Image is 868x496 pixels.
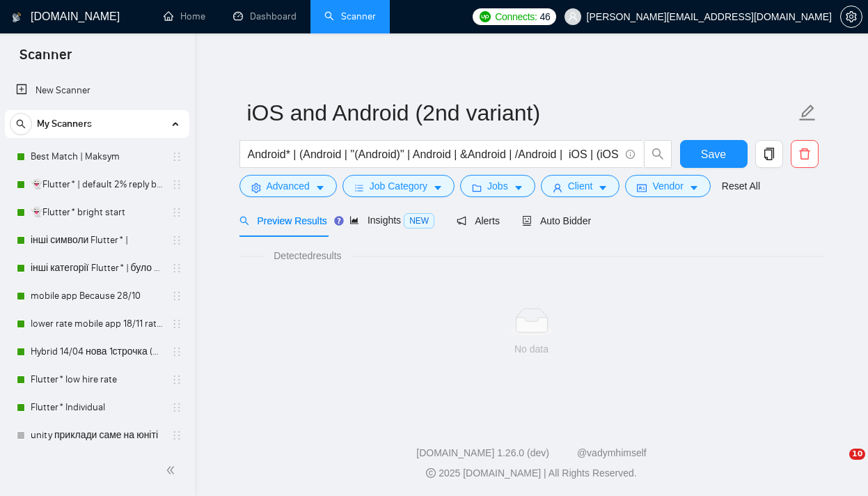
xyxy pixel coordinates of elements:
a: setting [840,11,862,22]
div: No data [251,341,813,357]
button: copy [755,140,783,168]
span: setting [251,183,261,193]
span: edit [798,104,816,122]
a: Flutter* Individual [31,394,163,421]
span: Scanner [8,45,83,74]
button: Save [680,140,748,168]
button: search [10,113,32,135]
button: folderJobscaret-down [460,175,535,197]
button: search [644,140,672,168]
span: Jobs [487,178,508,194]
a: Best Match | Maksym [31,143,163,171]
span: search [10,119,31,129]
span: copyright [426,468,436,478]
a: Flutter* low hire rate [31,366,163,394]
button: userClientcaret-down [541,175,620,197]
img: logo [12,6,22,29]
span: Client [568,178,593,194]
span: Insights [349,215,434,226]
span: notification [457,216,466,226]
span: Alerts [457,215,500,226]
span: Auto Bidder [522,215,591,226]
a: mobile app Because 28/10 [31,282,163,310]
span: caret-down [689,183,699,193]
a: Reset All [722,178,760,194]
span: caret-down [315,183,325,193]
span: holder [171,263,182,274]
span: search [645,148,671,160]
span: holder [171,151,182,162]
button: setting [840,6,862,28]
a: searchScanner [324,10,376,22]
span: double-left [166,463,180,477]
a: інші символи Flutter* | [31,226,163,254]
span: Save [701,146,726,163]
div: 2025 [DOMAIN_NAME] | All Rights Reserved. [206,466,857,481]
span: caret-down [598,183,608,193]
a: homeHome [164,10,205,22]
span: folder [472,183,482,193]
img: upwork-logo.png [480,11,491,22]
button: delete [791,140,819,168]
a: 👻Flutter* | default 2% reply before 09/06 [31,171,163,199]
span: holder [171,318,182,330]
span: Job Category [370,178,427,194]
button: barsJob Categorycaret-down [342,175,455,197]
span: copy [756,148,782,160]
span: Advanced [267,178,310,194]
input: Search Freelance Jobs... [248,146,620,163]
span: holder [171,207,182,218]
span: 10 [849,449,865,460]
a: lower rate mobile app 18/11 rate range 80% (було 11%) [31,310,163,338]
input: Scanner name... [247,95,796,130]
span: bars [354,183,364,193]
a: [DOMAIN_NAME] 1.26.0 (dev) [416,447,549,458]
span: My Scanners [37,110,92,138]
a: dashboardDashboard [233,10,297,22]
a: New Scanner [16,77,178,104]
span: Preview Results [239,215,327,226]
span: holder [171,402,182,413]
span: holder [171,235,182,246]
span: user [568,12,578,22]
span: Vendor [652,178,683,194]
a: unity приклади саме на юніті [31,421,163,449]
button: idcardVendorcaret-down [625,175,710,197]
span: area-chart [349,215,359,225]
span: search [239,216,249,226]
span: Detected results [264,248,351,263]
span: 46 [540,9,551,24]
iframe: Intercom live chat [821,449,854,482]
div: Tooltip anchor [333,215,345,227]
span: delete [791,148,818,160]
span: Connects: [495,9,537,24]
a: інші категорії Flutter* | було 7.14% 11.11 template [31,254,163,282]
span: holder [171,374,182,385]
span: holder [171,430,182,441]
span: holder [171,346,182,357]
a: @vadymhimself [577,447,647,458]
span: holder [171,179,182,190]
span: setting [841,11,862,22]
span: idcard [637,183,647,193]
span: caret-down [514,183,523,193]
span: NEW [404,213,434,228]
a: Hybrid 14/04 нова 1строчка (був вью 6,25%) [31,338,163,366]
li: New Scanner [5,77,189,104]
span: info-circle [626,150,635,159]
span: holder [171,290,182,302]
a: 👻Flutter* bright start [31,199,163,226]
button: settingAdvancedcaret-down [239,175,337,197]
span: robot [522,216,532,226]
span: caret-down [433,183,443,193]
span: user [553,183,562,193]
